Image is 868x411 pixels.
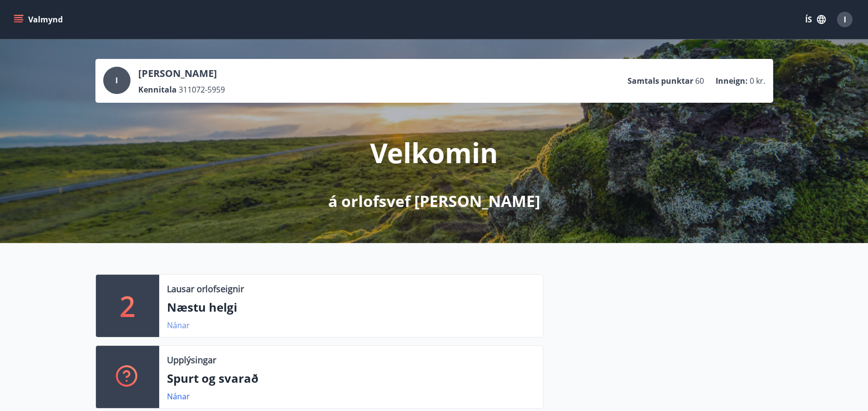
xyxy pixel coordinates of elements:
button: menu [12,11,67,28]
p: Samtals punktar [628,75,693,86]
p: á orlofsvef [PERSON_NAME] [328,190,540,212]
button: I [833,8,856,31]
span: I [844,14,846,25]
p: Kennitala [138,84,177,95]
span: 311072-5959 [179,84,225,95]
p: [PERSON_NAME] [138,67,225,80]
span: 60 [695,75,704,86]
p: Velkomin [370,134,498,171]
p: Næstu helgi [167,299,535,316]
p: Inneign : [716,75,748,86]
button: ÍS [800,11,831,28]
a: Nánar [167,391,190,402]
p: 2 [120,287,135,324]
p: Lausar orlofseignir [167,282,244,295]
span: I [115,75,118,86]
p: Upplýsingar [167,354,216,366]
a: Nánar [167,320,190,331]
p: Spurt og svarað [167,370,535,387]
span: 0 kr. [750,75,765,86]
